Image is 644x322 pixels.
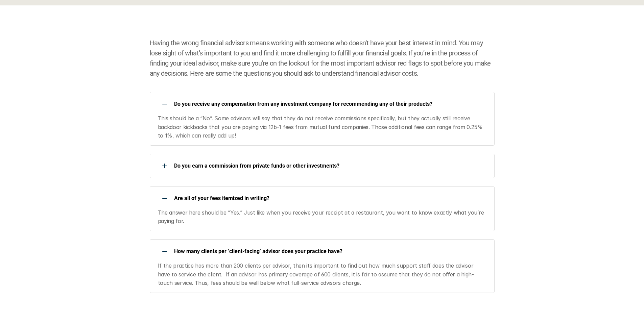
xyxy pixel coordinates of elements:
[174,195,486,201] p: Are all of your fees itemized in writing?
[158,114,486,140] p: This should be a “No”. Some advisors will say that they do not receive commissions specifically, ...
[174,101,486,107] p: Do you receive any compensation from any investment company for recommending any of their products?
[3,48,20,55] button: Log in
[174,163,486,169] p: Do you earn a commission from private funds or other investments?
[158,262,486,288] p: If the practice has more than 200 clients per advisor, then its important to find out how much su...
[3,3,49,11] img: logo
[3,29,99,35] div: Hello! Please Log In
[3,35,99,48] div: You will be redirected to our universal log in page.
[158,208,486,226] p: The answer here should be “Yes.” Just like when you receive your receipt at a restaurant, you wan...
[174,248,486,254] p: How many clients per ‘client-facing’ advisor does your practice have?
[150,38,495,78] h2: Having the wrong financial advisors means working with someone who doesn’t have your best interes...
[3,48,20,54] a: Log in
